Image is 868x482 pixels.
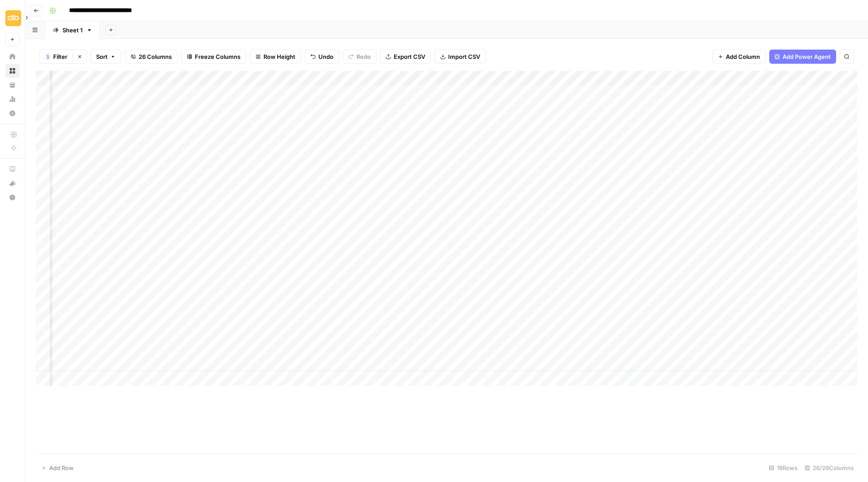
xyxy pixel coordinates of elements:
[53,52,67,61] span: Filter
[5,64,19,78] a: Browse
[343,50,376,64] button: Redo
[250,50,301,64] button: Row Height
[356,52,371,61] span: Redo
[434,50,486,64] button: Import CSV
[5,176,19,190] button: What's new?
[5,92,19,106] a: Usage
[394,52,425,61] span: Export CSV
[5,162,19,176] a: AirOps Academy
[5,106,19,120] a: Settings
[49,463,74,472] span: Add Row
[765,461,801,475] div: 19 Rows
[36,461,79,475] button: Add Row
[96,52,108,61] span: Sort
[62,26,83,35] div: Sheet 1
[380,50,431,64] button: Export CSV
[195,52,240,61] span: Freeze Columns
[801,461,857,475] div: 26/26 Columns
[45,53,50,60] div: 1
[712,50,766,64] button: Add Column
[5,50,19,64] a: Home
[139,52,172,61] span: 26 Columns
[263,52,295,61] span: Row Height
[5,10,21,26] img: Sinch Logo
[726,52,760,61] span: Add Column
[45,21,100,39] a: Sheet 1
[5,78,19,92] a: Your Data
[318,52,333,61] span: Undo
[448,52,480,61] span: Import CSV
[5,190,19,204] button: Help + Support
[125,50,178,64] button: 26 Columns
[783,52,831,61] span: Add Power Agent
[90,50,121,64] button: Sort
[305,50,339,64] button: Undo
[6,177,19,190] div: What's new?
[5,7,19,29] button: Workspace: Sinch
[769,50,836,64] button: Add Power Agent
[46,53,49,60] span: 1
[181,50,246,64] button: Freeze Columns
[39,50,73,64] button: 1Filter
